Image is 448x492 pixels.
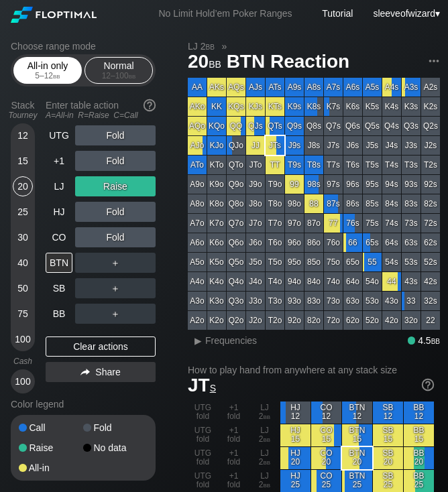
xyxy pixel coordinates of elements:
div: A9s [285,78,304,97]
div: Tourney [5,111,40,120]
div: 97s [324,175,343,194]
div: LJ 2 [249,402,280,424]
div: 44 [382,272,401,291]
div: Color legend [11,393,156,415]
h2: Choose range mode [11,41,156,52]
div: CO [46,227,72,247]
div: 32s [421,292,440,310]
div: CO 25 [311,470,341,492]
div: Q8o [227,194,245,213]
div: KK [207,97,226,116]
div: T5o [266,253,284,271]
div: 32o [402,311,421,330]
div: 12 [13,125,33,145]
div: 100 [13,371,33,391]
div: 94o [285,272,304,291]
div: Q3o [227,292,245,310]
div: K2s [421,97,440,116]
div: T9s [285,156,304,174]
div: AQo [188,117,207,135]
div: AKo [188,97,207,116]
div: 52s [421,253,440,271]
div: ▾ [370,6,441,21]
div: LJ 2 [249,470,280,492]
div: Q4o [227,272,245,291]
div: HJ 12 [280,402,311,424]
div: QJs [246,117,265,135]
div: No Limit Hold’em Poker Ranges [138,8,312,22]
div: BTN 12 [342,402,372,424]
div: Q2o [227,311,245,330]
div: K4s [382,97,401,116]
div: A4s [382,78,401,97]
div: 4.5 [408,335,440,346]
div: BB 12 [404,402,434,424]
div: KTs [266,97,284,116]
div: T5s [363,156,382,174]
div: 75o [324,253,343,271]
div: ＋ [75,304,156,324]
div: A3o [188,292,207,310]
div: J5o [246,253,265,271]
div: Q9s [285,117,304,135]
div: CO 12 [311,402,341,424]
div: 82o [304,311,323,330]
div: 76s [343,214,362,233]
span: bb [264,457,271,467]
div: 55 [363,253,382,271]
div: K6s [343,97,362,116]
div: BTN 15 [342,424,372,446]
div: All-in [19,463,83,473]
span: 20 [186,52,223,74]
div: 99 [285,175,304,194]
div: LJ [46,176,72,196]
span: s [210,379,216,394]
div: K5s [363,97,382,116]
div: 53o [363,292,382,310]
h2: How to play hand from anywhere at any stack size [188,365,434,375]
span: Frequencies [205,335,257,346]
div: KTo [207,156,226,174]
div: 93o [285,292,304,310]
div: All-in only [17,58,78,83]
div: 83s [402,194,421,213]
div: 84s [382,194,401,213]
div: J8o [246,194,265,213]
div: A9o [188,175,207,194]
div: T2s [421,156,440,174]
div: 93s [402,175,421,194]
div: T3s [402,156,421,174]
span: bb [264,434,271,444]
div: HJ 15 [280,424,311,446]
div: T6o [266,233,284,252]
div: Q5o [227,253,245,271]
div: LJ 2 [249,424,280,446]
div: Q9o [227,175,245,194]
div: 75 [13,304,33,324]
div: Normal [88,58,150,83]
div: 64o [343,272,362,291]
div: 50 [13,278,33,298]
div: T2o [266,311,284,330]
div: 85s [363,194,382,213]
div: 15 [13,151,33,171]
div: ＋ [75,278,156,298]
div: AJs [246,78,265,97]
img: ellipsis.fd386fe8.svg [427,54,441,68]
span: BTN Reaction [225,52,352,74]
div: UTG [46,125,72,145]
div: 92o [285,311,304,330]
div: 12 – 100 [91,71,147,80]
div: KJs [246,97,265,116]
span: bb [205,41,214,52]
div: Fold [75,202,156,222]
div: Fold [75,227,156,247]
div: 74s [382,214,401,233]
div: JTs [266,136,284,155]
div: 84o [304,272,323,291]
div: 88 [304,194,323,213]
div: 98s [304,175,323,194]
div: 76o [324,233,343,252]
div: HJ 20 [280,447,311,469]
div: A2o [188,311,207,330]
